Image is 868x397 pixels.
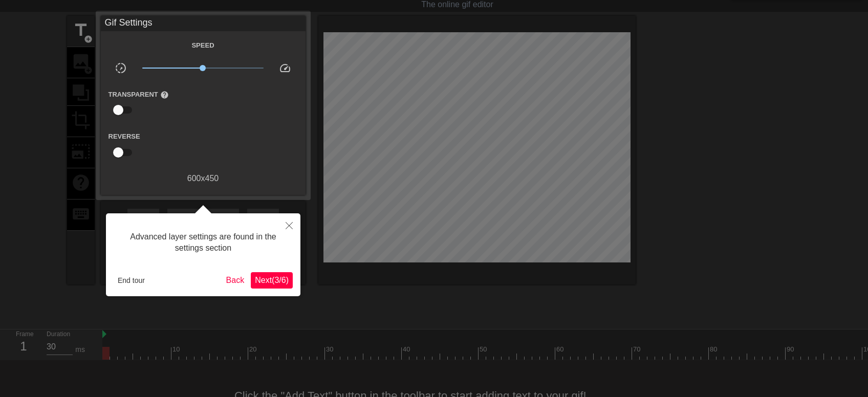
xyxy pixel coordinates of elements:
span: Next ( 3 / 6 ) [255,276,289,284]
div: Advanced layer settings are found in the settings section [114,221,293,264]
button: Close [278,213,300,237]
button: Back [222,272,249,289]
button: End tour [114,273,149,288]
button: Next [251,272,293,289]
